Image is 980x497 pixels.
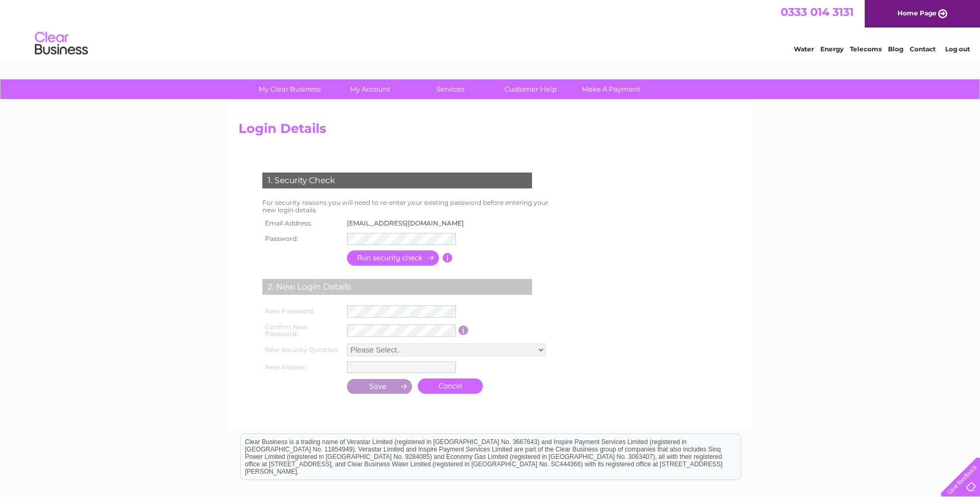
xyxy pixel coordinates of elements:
td: For security reasons you will need to re-enter your existing password before entering your new lo... [260,196,560,216]
a: Make A Payment [567,79,655,99]
th: Confirm New Password: [260,320,344,341]
img: logo.png [34,28,88,60]
input: Submit [347,379,413,394]
a: Log out [945,45,970,53]
div: 2. New Login Details [262,279,532,295]
a: Energy [820,45,844,53]
th: New Security Question [260,341,344,359]
a: Services [407,79,494,99]
a: My Account [326,79,414,99]
div: Clear Business is a trading name of Verastar Limited (registered in [GEOGRAPHIC_DATA] No. 3667643... [241,6,740,51]
input: Information [443,253,453,263]
input: Information [459,326,469,335]
a: My Clear Business [246,79,333,99]
a: 0333 014 3131 [781,5,854,19]
a: Telecoms [850,45,882,53]
th: New Answer: [260,359,344,376]
th: Email Address: [260,216,344,230]
a: Water [794,45,814,53]
th: New Password: [260,303,344,320]
h2: Login Details [239,121,742,141]
a: Customer Help [487,79,574,99]
div: 1. Security Check [262,173,532,188]
a: Cancel [418,378,483,394]
a: Contact [910,45,936,53]
th: Password: [260,230,344,248]
td: [EMAIL_ADDRESS][DOMAIN_NAME] [344,216,473,230]
a: Blog [888,45,903,53]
